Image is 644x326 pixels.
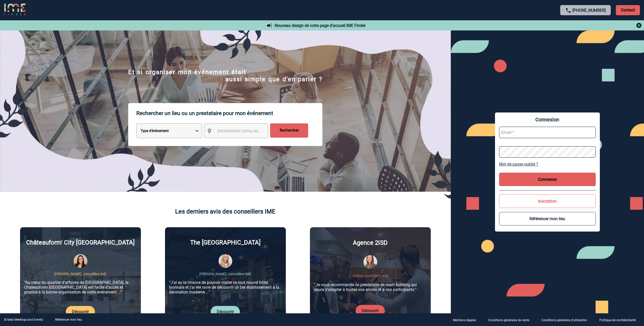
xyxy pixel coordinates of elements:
a: Mentions légales [449,317,484,322]
a: Découvrir [362,308,379,313]
div: © Ideal Meetings and Events [4,318,43,321]
p: Politique de confidentialité [599,318,636,322]
a: Mot de passe oublié ? [499,162,596,167]
input: Email * [499,127,596,138]
p: Contact [616,5,640,15]
button: Inscription [499,194,596,208]
p: Rechercher un lieu ou un prestataire pour mon événement [136,103,322,123]
button: Connexion [499,173,596,186]
span: Connexion [499,117,596,123]
p: Conditions générales de vente [488,318,529,322]
a: Découvrir [72,309,89,314]
img: call-24-px.png [565,7,571,13]
p: Mentions légales [453,318,476,322]
a: Conditions générales de vente [484,317,537,322]
a: Conditions générales d'utilisation [537,317,595,322]
input: Rechercher [270,123,308,138]
p: “Je vous recommande ce prestataire de team building qui saura s’adapter à toutes vos envies et à ... [314,282,427,292]
a: Découvrir [217,309,234,314]
p: “J’ai eu la chance de pouvoir visiter ce tout nouvel hôtel lyonnais et j’ai été ravie de découvri... [169,280,282,295]
a: Politique de confidentialité [595,317,644,322]
p: “Au cœur du quartier d’affaires de [GEOGRAPHIC_DATA], le Chateauform [GEOGRAPHIC_DATA] est facile... [24,280,137,295]
button: Référencer mon lieu [499,212,596,225]
a: [PHONE_NUMBER] [572,8,606,13]
a: Référencer mon lieu [55,318,82,321]
p: Conditions générales d'utilisation [541,318,587,322]
span: [GEOGRAPHIC_DATA], département, région... [218,129,288,133]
